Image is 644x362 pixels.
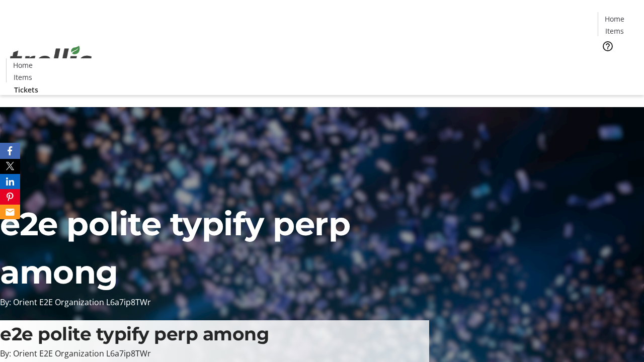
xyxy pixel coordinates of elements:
[7,60,39,70] a: Home
[605,26,624,36] span: Items
[14,72,32,82] span: Items
[14,84,38,95] span: Tickets
[6,35,96,85] img: Orient E2E Organization L6a7ip8TWr's Logo
[605,14,624,24] span: Home
[598,26,630,36] a: Items
[7,72,39,82] a: Items
[598,36,618,56] button: Help
[13,60,33,70] span: Home
[606,58,630,69] span: Tickets
[598,14,630,24] a: Home
[598,58,638,69] a: Tickets
[6,84,46,95] a: Tickets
